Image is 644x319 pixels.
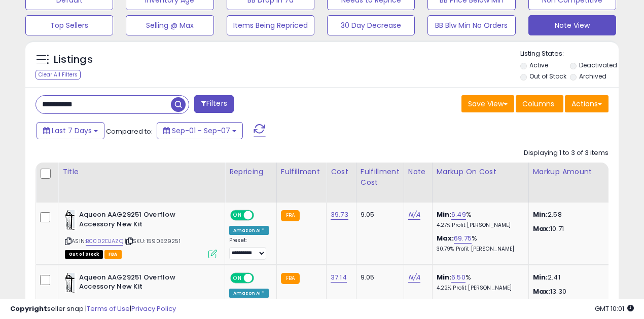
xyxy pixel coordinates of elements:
h5: Listings [54,53,93,67]
a: 6.50 [451,272,466,283]
div: % [437,273,521,292]
small: FBA [281,273,300,284]
span: Compared to: [106,127,153,136]
button: Top Sellers [25,15,113,35]
b: Aqueon AAG29251 Overflow Accessory New Kit [79,210,202,231]
div: % [437,234,521,253]
p: 10.71 [533,224,617,233]
button: Last 7 Days [37,122,104,139]
small: FBA [281,210,300,221]
span: Last 7 Days [52,126,92,136]
div: Preset: [229,237,269,260]
button: 30 Day Decrease [327,15,415,35]
span: 2025-09-15 10:01 GMT [595,304,634,313]
th: The percentage added to the cost of goods (COGS) that forms the calculator for Min & Max prices. [432,163,528,203]
button: Actions [565,95,609,112]
a: 69.75 [454,233,472,244]
strong: Min: [533,272,548,282]
strong: Max: [533,287,551,296]
label: Archived [579,72,606,81]
span: ON [231,273,244,282]
a: Privacy Policy [131,304,176,313]
label: Out of Stock [529,72,566,81]
button: Columns [516,95,563,112]
button: Selling @ Max [126,15,213,35]
p: 4.22% Profit [PERSON_NAME] [437,285,521,292]
div: Markup Amount [533,167,621,177]
p: 30.79% Profit [PERSON_NAME] [437,246,521,253]
span: ON [231,211,244,220]
div: Amazon AI * [229,289,269,298]
label: Deactivated [579,61,617,69]
span: OFF [253,273,269,282]
div: 9.05 [361,210,396,219]
div: ASIN: [65,210,217,257]
p: 2.41 [533,273,617,282]
strong: Min: [533,210,548,219]
label: Active [529,61,548,69]
img: 41uUBhtJlYL._SL40_.jpg [65,273,77,293]
strong: Copyright [10,304,47,313]
div: 9.05 [361,273,396,282]
a: 37.14 [331,272,347,283]
span: OFF [253,211,269,220]
b: Max: [437,233,454,243]
a: N/A [408,272,420,283]
div: Markup on Cost [437,167,524,177]
p: 2.58 [533,210,617,219]
button: Items Being Repriced [227,15,314,35]
button: Filters [194,95,234,113]
a: 39.73 [331,210,348,220]
div: Amazon AI * [229,226,269,235]
span: FBA [104,250,122,259]
b: Min: [437,272,452,282]
p: Listing States: [520,49,619,59]
span: All listings that are currently out of stock and unavailable for purchase on Amazon [65,250,103,259]
div: Repricing [229,167,272,177]
div: Fulfillment Cost [361,167,400,188]
button: Save View [461,95,514,112]
a: 6.49 [451,210,466,220]
div: Fulfillment [281,167,322,177]
p: 4.27% Profit [PERSON_NAME] [437,222,521,229]
a: N/A [408,210,420,220]
div: % [437,210,521,229]
a: B0002DJAZQ [86,237,123,246]
button: Note View [528,15,616,35]
b: Min: [437,210,452,219]
button: Sep-01 - Sep-07 [157,122,243,139]
span: Columns [522,99,554,109]
span: Sep-01 - Sep-07 [172,126,230,136]
button: BB Blw Min No Orders [427,15,515,35]
p: 13.30 [533,287,617,296]
span: | SKU: 1590529251 [125,237,181,245]
div: Clear All Filters [35,70,81,79]
div: Displaying 1 to 3 of 3 items [524,148,609,158]
b: Aqueon AAG29251 Overflow Accessory New Kit [79,273,202,294]
a: Terms of Use [87,304,130,313]
div: Note [408,167,428,177]
div: Cost [331,167,352,177]
strong: Max: [533,224,551,233]
div: seller snap | | [10,304,176,314]
img: 41uUBhtJlYL._SL40_.jpg [65,210,77,230]
div: Title [62,167,221,177]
